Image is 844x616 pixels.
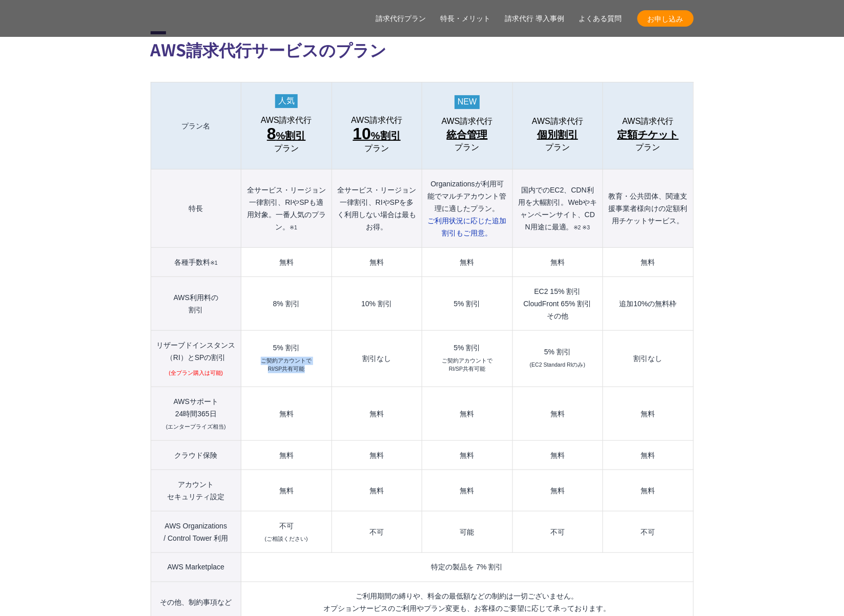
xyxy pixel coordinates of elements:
[151,511,241,553] th: AWS Organizations / Control Tower 利用
[332,440,422,470] td: 無料
[636,143,661,152] span: プラン
[151,169,241,248] th: 特長
[512,387,603,440] td: 無料
[537,126,578,143] span: 個別割引
[422,387,512,440] td: 無料
[337,116,417,153] a: AWS請求代行 10%割引プラン
[532,117,583,126] span: AWS請求代行
[637,10,694,27] a: お申し込み
[518,117,598,152] a: AWS請求代行 個別割引プラン
[261,357,312,373] small: ご契約アカウントで RI/SP共有可能
[241,248,332,277] td: 無料
[637,13,694,24] span: お申し込み
[364,144,389,153] span: プラン
[427,344,507,351] div: 5% 割引
[332,169,422,248] th: 全サービス・リージョン一律割引、RIやSPを多く利用しない場合は最もお得。
[608,117,688,152] a: AWS請求代行 定額チケットプラン
[530,361,585,369] small: (EC2 Standard RIのみ)
[241,553,693,582] td: 特定の製品を 7% 割引
[267,124,276,143] span: 8
[332,248,422,277] td: 無料
[442,357,492,373] small: ご契約アカウントで RI/SP共有可能
[422,470,512,511] td: 無料
[241,169,332,248] th: 全サービス・リージョン一律割引、RIやSPも適用対象。一番人気のプラン。
[579,13,622,24] a: よくある質問
[512,169,603,248] th: 国内でのEC2、CDN利用を大幅割引。Webやキャンペーンサイト、CDN用途に最適。
[241,470,332,511] td: 無料
[274,144,299,153] span: プラン
[422,440,512,470] td: 無料
[332,511,422,553] td: 不可
[241,277,332,331] td: 8% 割引
[290,224,297,230] small: ※1
[151,440,241,470] th: クラウド保険
[151,553,241,582] th: AWS Marketplace
[151,470,241,511] th: アカウント セキュリティ設定
[512,248,603,277] td: 無料
[603,169,693,248] th: 教育・公共団体、関連支援事業者様向けの定額利用チケットサービス。
[332,331,422,387] td: 割引なし
[151,277,241,331] th: AWS利用料の 割引
[573,224,590,230] small: ※2 ※3
[151,82,241,169] th: プラン名
[427,117,507,152] a: AWS請求代行 統合管理プラン
[603,387,693,440] td: 無料
[512,440,603,470] td: 無料
[210,260,218,266] small: ※1
[428,217,507,237] span: ご利用状況に応じた
[603,248,693,277] td: 無料
[422,511,512,553] td: 可能
[603,511,693,553] td: 不可
[151,248,241,277] th: 各種手数料
[169,369,223,377] small: (全プラン購入は可能)
[505,13,565,24] a: 請求代行 導入事例
[376,13,426,24] a: 請求代行プラン
[603,470,693,511] td: 無料
[617,126,679,143] span: 定額チケット
[246,116,326,153] a: AWS請求代行 8%割引 プラン
[241,387,332,440] td: 無料
[422,248,512,277] td: 無料
[455,143,480,152] span: プラン
[151,31,694,61] h2: AWS請求代行サービスのプラン
[353,124,372,143] span: 10
[353,125,401,144] span: %割引
[603,331,693,387] td: 割引なし
[166,423,226,430] small: (エンタープライズ相当)
[332,387,422,440] td: 無料
[267,125,306,144] span: %割引
[512,511,603,553] td: 不可
[151,387,241,440] th: AWSサポート 24時間365日
[241,440,332,470] td: 無料
[603,277,693,331] td: 追加10%の無料枠
[442,117,493,126] span: AWS請求代行
[151,331,241,387] th: リザーブドインスタンス （RI）とSPの割引
[246,344,326,351] div: 5% 割引
[512,470,603,511] td: 無料
[332,277,422,331] td: 10% 割引
[265,536,308,542] small: (ご相談ください)
[351,116,402,125] span: AWS請求代行
[261,116,312,125] span: AWS請求代行
[623,117,674,126] span: AWS請求代行
[441,13,491,24] a: 特長・メリット
[422,277,512,331] td: 5% 割引
[545,143,570,152] span: プラン
[603,440,693,470] td: 無料
[512,277,603,331] td: EC2 15% 割引 CloudFront 65% 割引 その他
[332,470,422,511] td: 無料
[241,511,332,553] td: 不可
[447,126,488,143] span: 統合管理
[422,169,512,248] th: Organizationsが利用可能でマルチアカウント管理に適したプラン。
[518,348,598,355] div: 5% 割引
